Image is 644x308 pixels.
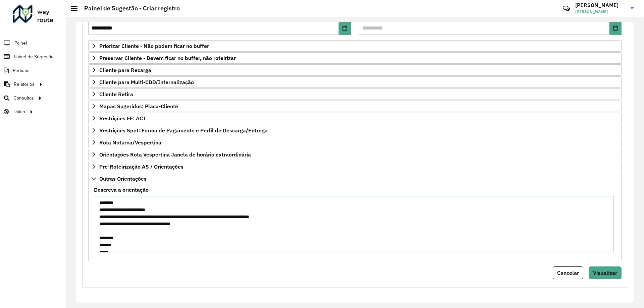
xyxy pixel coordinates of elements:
[88,184,622,261] div: Outras Orientações
[557,269,579,276] span: Cancelar
[88,76,622,88] a: Cliente para Multi-CDD/Internalização
[609,21,622,35] button: Choose Date
[99,128,268,133] span: Restrições Spot: Forma de Pagamento e Perfil de Descarga/Entrega
[593,269,617,276] span: Visualizar
[99,79,194,85] span: Cliente para Multi-CDD/Internalização
[94,186,149,194] label: Descreva a orientação
[14,81,35,88] span: Relatórios
[88,40,622,52] a: Priorizar Cliente - Não podem ficar no buffer
[99,55,236,61] span: Preservar Cliente - Devem ficar no buffer, não roteirizar
[88,125,622,136] a: Restrições Spot: Forma de Pagamento e Perfil de Descarga/Entrega
[14,40,27,47] span: Painel
[99,176,147,181] span: Outras Orientações
[13,67,30,74] span: Pedidos
[589,266,622,279] button: Visualizar
[88,161,622,172] a: Pre-Roteirização AS / Orientações
[14,53,54,60] span: Painel de Sugestão
[559,1,574,16] a: Contato Rápido
[88,113,622,124] a: Restrições FF: ACT
[88,173,622,184] a: Outras Orientações
[13,108,25,115] span: Tático
[99,152,251,157] span: Orientações Rota Vespertina Janela de horário extraordinária
[77,5,180,12] h2: Painel de Sugestão - Criar registro
[99,67,151,73] span: Cliente para Recarga
[575,9,626,15] span: [PERSON_NAME]
[88,137,622,148] a: Rota Noturna/Vespertina
[88,88,622,100] a: Cliente Retira
[88,149,622,160] a: Orientações Rota Vespertina Janela de horário extraordinária
[575,2,626,8] h3: [PERSON_NAME]
[88,101,622,112] a: Mapas Sugeridos: Placa-Cliente
[88,64,622,76] a: Cliente para Recarga
[13,95,34,102] span: Consultas
[99,164,183,169] span: Pre-Roteirização AS / Orientações
[339,21,351,35] button: Choose Date
[99,91,133,97] span: Cliente Retira
[553,266,583,279] button: Cancelar
[99,140,161,145] span: Rota Noturna/Vespertina
[88,52,622,64] a: Preservar Cliente - Devem ficar no buffer, não roteirizar
[99,43,209,49] span: Priorizar Cliente - Não podem ficar no buffer
[99,116,146,121] span: Restrições FF: ACT
[99,104,178,109] span: Mapas Sugeridos: Placa-Cliente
